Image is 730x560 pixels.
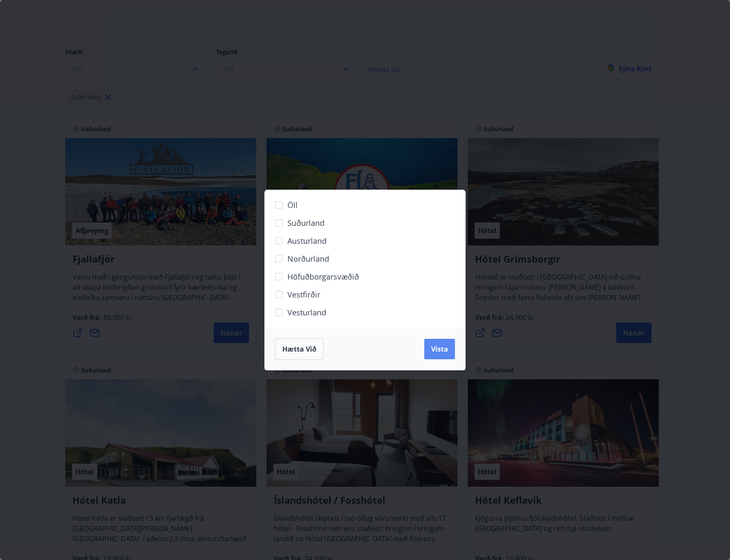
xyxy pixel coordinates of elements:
[287,235,327,246] span: Austurland
[287,217,324,228] span: Suðurland
[287,289,320,300] span: Vestfirðir
[282,344,316,354] span: Hætta við
[287,199,298,211] span: Öll
[431,344,448,354] span: Vista
[287,307,326,318] span: Vesturland
[287,271,359,282] span: Höfuðborgarsvæðið
[424,339,455,359] button: Vista
[287,253,329,264] span: Norðurland
[275,338,324,360] button: Hætta við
